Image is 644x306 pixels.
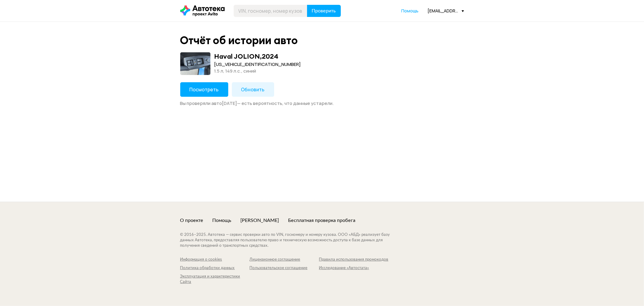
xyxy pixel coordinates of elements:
[180,265,250,271] a: Политика обработки данных
[402,8,419,14] span: Помощь
[214,61,301,68] div: [US_VEHICLE_IDENTIFICATION_NUMBER]
[312,8,336,13] span: Проверить
[241,86,265,93] span: Обновить
[288,217,356,224] a: Бесплатная проверка пробега
[180,34,298,47] div: Отчёт об истории авто
[428,8,464,14] div: [EMAIL_ADDRESS][DOMAIN_NAME]
[214,68,301,74] div: 1.5 л, 149 л.c., синий
[241,217,279,224] a: [PERSON_NAME]
[180,274,250,285] a: Эксплуатация и характеристики Сайта
[180,100,464,106] div: Вы проверяли авто [DATE] — есть вероятность, что данные устарели.
[402,8,419,14] a: Помощь
[180,232,402,249] div: © 2016– 2025 . Автотека — сервис проверки авто по VIN, госномеру и номеру кузова. ООО «АБД» реали...
[319,265,389,271] a: Исследование «Автостата»
[213,217,232,224] a: Помощь
[307,5,341,17] button: Проверить
[180,82,228,97] button: Посмотреть
[232,82,274,97] button: Обновить
[319,257,389,262] a: Правила использования промокодов
[250,265,319,271] a: Пользовательское соглашение
[180,257,250,262] a: Информация о cookies
[180,217,203,224] a: О проекте
[250,257,319,262] a: Лицензионное соглашение
[214,52,279,60] div: Haval JOLION , 2024
[190,86,219,93] span: Посмотреть
[234,5,307,17] input: VIN, госномер, номер кузова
